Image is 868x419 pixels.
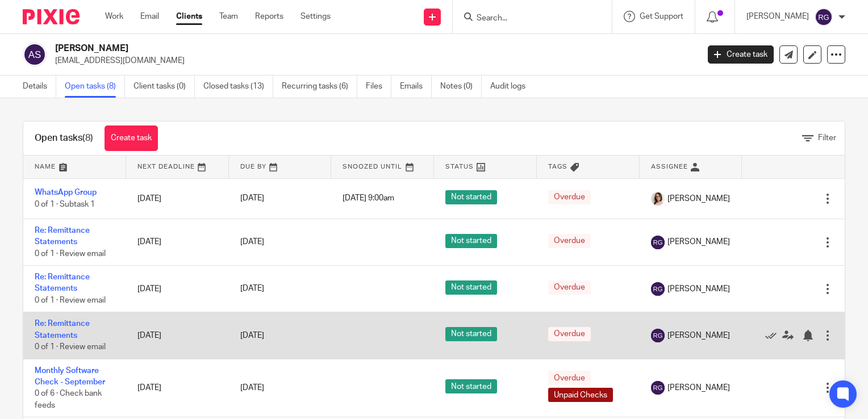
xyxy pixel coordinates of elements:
span: [DATE] [240,238,264,246]
span: Overdue [548,371,591,385]
a: Team [219,11,238,22]
a: Create task [708,45,774,64]
span: Not started [445,234,497,248]
span: Not started [445,327,497,341]
img: Pixie [23,9,80,24]
p: [EMAIL_ADDRESS][DOMAIN_NAME] [55,55,691,66]
a: Re: Remittance Statements [35,273,90,292]
span: Overdue [548,280,591,295]
span: [PERSON_NAME] [667,193,730,204]
td: [DATE] [126,359,229,417]
span: [DATE] [240,332,264,340]
td: [DATE] [126,219,229,265]
span: 0 of 1 · Review email [35,250,106,258]
a: Settings [301,11,331,22]
a: Audit logs [490,76,534,98]
a: Create task [105,125,158,151]
span: Tags [548,164,567,170]
span: Get Support [640,12,683,20]
img: svg%3E [651,381,665,395]
span: Not started [445,190,497,204]
span: Status [445,164,474,170]
span: Overdue [548,327,591,341]
span: [DATE] [240,384,264,392]
p: [PERSON_NAME] [746,11,809,22]
img: svg%3E [23,43,47,66]
a: Reports [255,11,283,22]
a: Re: Remittance Statements [35,320,90,339]
span: [PERSON_NAME] [667,330,730,341]
a: Re: Remittance Statements [35,227,90,246]
span: 0 of 1 · Subtask 1 [35,200,95,208]
h2: [PERSON_NAME] [55,43,564,55]
a: WhatsApp Group [35,188,97,196]
a: Email [140,11,159,22]
a: Clients [176,11,202,22]
img: svg%3E [651,282,665,296]
td: [DATE] [126,178,229,219]
img: Caroline%20-%20HS%20-%20LI.png [651,192,665,206]
span: 0 of 6 · Check bank feeds [35,389,102,409]
span: Overdue [548,190,591,204]
a: Emails [400,76,432,98]
span: [DATE] [240,285,264,293]
span: Snoozed Until [343,164,402,170]
img: svg%3E [651,236,665,249]
span: [PERSON_NAME] [667,382,730,393]
a: Client tasks (0) [133,76,195,98]
a: Open tasks (8) [65,76,125,98]
span: 0 of 1 · Review email [35,296,106,304]
a: Recurring tasks (6) [282,76,357,98]
td: [DATE] [126,312,229,359]
span: [PERSON_NAME] [667,283,730,295]
td: [DATE] [126,266,229,312]
a: Mark as done [765,330,782,341]
span: [DATE] 9:00am [343,195,394,203]
a: Monthly Software Check - September [35,367,105,386]
span: Not started [445,280,497,295]
img: svg%3E [815,8,833,26]
span: Filter [818,134,836,142]
a: Files [366,76,391,98]
a: Work [105,11,123,22]
a: Notes (0) [440,76,482,98]
input: Search [475,14,578,24]
a: Closed tasks (13) [203,76,273,98]
span: Unpaid Checks [548,388,613,402]
span: 0 of 1 · Review email [35,343,106,351]
span: Overdue [548,234,591,248]
span: Not started [445,379,497,393]
span: [DATE] [240,195,264,203]
span: [PERSON_NAME] [667,236,730,248]
img: svg%3E [651,329,665,342]
a: Details [23,76,56,98]
h1: Open tasks [35,132,93,144]
span: (8) [82,133,93,143]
